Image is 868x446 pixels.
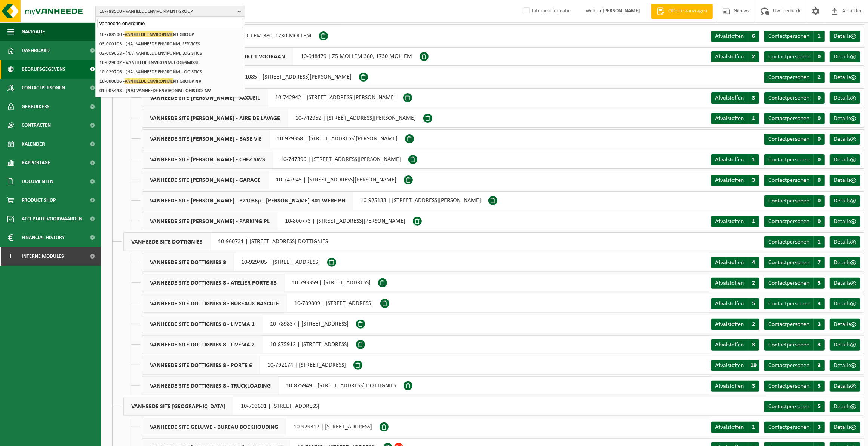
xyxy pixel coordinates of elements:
[97,19,243,28] input: Zoeken naar gekoppelde vestigingen
[95,6,245,17] button: 10-788500 - VANHEEDE ENVIRONMENT GROUP
[123,397,327,416] div: 10-793691 | [STREET_ADDRESS]
[834,280,850,286] span: Details
[834,239,850,245] span: Details
[711,216,759,227] a: Afvalstoffen 1
[22,79,65,97] span: Contactpersonen
[715,116,744,122] span: Afvalstoffen
[768,404,809,410] span: Contactpersonen
[142,109,288,127] span: VANHEEDE SITE [PERSON_NAME] - AIRE DE LAVAGE
[768,177,809,183] span: Contactpersonen
[715,363,744,369] span: Afvalstoffen
[22,116,51,135] span: Contracten
[142,130,270,148] span: VANHEEDE SITE [PERSON_NAME] - BASE VIE
[142,274,378,292] div: 10-793359 | [STREET_ADDRESS]
[748,51,759,62] span: 2
[834,74,850,80] span: Details
[764,154,825,165] a: Contactpersonen 0
[768,116,809,122] span: Contactpersonen
[764,236,825,248] a: Contactpersonen 1
[764,298,825,309] a: Contactpersonen 3
[22,97,50,116] span: Gebruikers
[125,78,173,84] span: VANHEEDE ENVIRONME
[764,195,825,207] a: Contactpersonen 0
[142,253,234,271] span: VANHEEDE SITE DOTTIGNIES 3
[830,236,860,248] a: Details
[768,424,809,430] span: Contactpersonen
[715,383,744,389] span: Afvalstoffen
[748,92,759,104] span: 3
[142,377,279,395] span: VANHEEDE SITE DOTTIGNIES 8 - TRUCKLOADING
[142,212,413,230] div: 10-800773 | [STREET_ADDRESS][PERSON_NAME]
[830,401,860,412] a: Details
[813,92,825,104] span: 0
[711,31,759,42] a: Afvalstoffen 6
[813,72,825,83] span: 2
[834,321,850,327] span: Details
[834,116,850,122] span: Details
[768,301,809,307] span: Contactpersonen
[711,175,759,186] a: Afvalstoffen 3
[22,41,50,60] span: Dashboard
[830,175,860,186] a: Details
[813,195,825,207] span: 0
[768,342,809,348] span: Contactpersonen
[764,134,825,145] a: Contactpersonen 0
[748,360,759,371] span: 19
[830,216,860,227] a: Details
[768,95,809,101] span: Contactpersonen
[142,89,268,107] span: VANHEEDE SITE [PERSON_NAME] - ACCUEIL
[142,356,353,375] div: 10-792174 | [STREET_ADDRESS]
[748,113,759,124] span: 1
[748,381,759,392] span: 3
[711,92,759,104] a: Afvalstoffen 3
[123,232,335,251] div: 10-960731 | [STREET_ADDRESS] DOTTIGNIES
[830,31,860,42] a: Details
[813,154,825,165] span: 0
[813,401,825,412] span: 5
[764,216,825,227] a: Contactpersonen 0
[715,424,744,430] span: Afvalstoffen
[834,363,850,369] span: Details
[813,360,825,371] span: 3
[715,95,744,101] span: Afvalstoffen
[715,54,744,60] span: Afvalstoffen
[142,315,356,333] div: 10-789837 | [STREET_ADDRESS]
[813,339,825,351] span: 3
[711,154,759,165] a: Afvalstoffen 1
[830,92,860,104] a: Details
[97,30,243,39] li: 10-788500 - NT GROUP
[764,319,825,330] a: Contactpersonen 3
[142,150,273,168] span: VANHEEDE SITE [PERSON_NAME] - CHEZ SWS
[142,171,404,189] div: 10-742945 | [STREET_ADDRESS][PERSON_NAME]
[768,280,809,286] span: Contactpersonen
[830,339,860,351] a: Details
[142,253,327,272] div: 10-929405 | [STREET_ADDRESS]
[768,74,809,80] span: Contactpersonen
[715,157,744,163] span: Afvalstoffen
[813,319,825,330] span: 3
[715,260,744,266] span: Afvalstoffen
[768,239,809,245] span: Contactpersonen
[813,381,825,392] span: 3
[521,6,571,17] label: Interne informatie
[834,424,850,430] span: Details
[764,401,825,412] a: Contactpersonen 5
[813,422,825,433] span: 3
[830,422,860,433] a: Details
[764,278,825,289] a: Contactpersonen 3
[124,233,211,251] span: VANHEEDE SITE DOTTIGNIES
[715,280,744,286] span: Afvalstoffen
[22,191,56,210] span: Product Shop
[142,171,269,189] span: VANHEEDE SITE [PERSON_NAME] - GARAGE
[813,113,825,124] span: 0
[813,51,825,62] span: 0
[768,260,809,266] span: Contactpersonen
[142,376,404,395] div: 10-875949 | [STREET_ADDRESS] DOTTIGNIES
[99,6,235,17] span: 10-788500 - VANHEEDE ENVIRONMENT GROUP
[768,383,809,389] span: Contactpersonen
[142,274,285,292] span: VANHEEDE SITE DOTTIGNIES 8 - ATELIER PORTE 8B
[99,60,199,65] strong: 10-029602 - VANHEEDE ENVIRONM. LOG.-SMISSE
[834,260,850,266] span: Details
[834,219,850,224] span: Details
[142,294,380,313] div: 10-789809 | [STREET_ADDRESS]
